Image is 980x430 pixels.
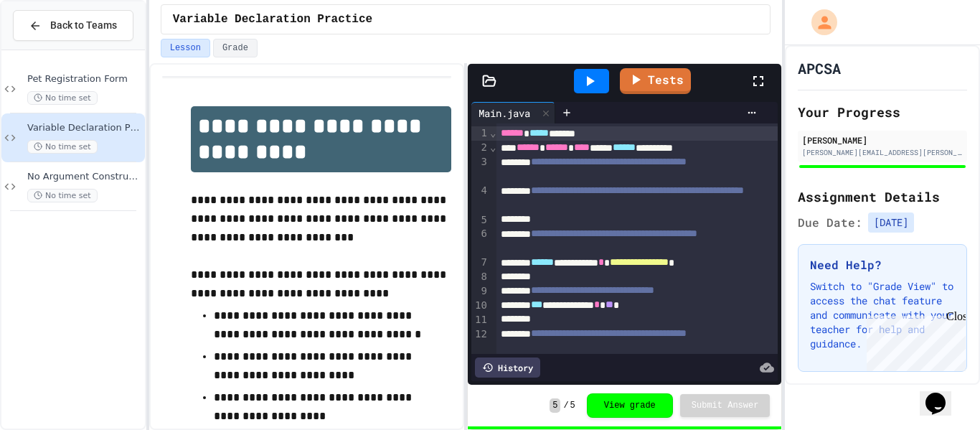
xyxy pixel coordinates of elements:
[213,39,258,57] button: Grade
[489,127,496,139] span: Fold line
[471,227,489,256] div: 6
[471,313,489,327] div: 11
[27,73,142,85] span: Pet Registration Form
[680,394,771,417] button: Submit Answer
[471,106,537,121] div: Main.java
[27,171,142,183] span: No Argument Constructor Practice
[620,68,691,94] a: Tests
[587,393,673,418] button: View grade
[868,212,914,233] span: [DATE]
[798,102,967,122] h2: Your Progress
[161,39,210,57] button: Lesson
[692,400,759,411] span: Submit Answer
[471,256,489,270] div: 7
[173,11,372,28] span: Variable Declaration Practice
[796,6,841,39] div: My Account
[563,400,568,411] span: /
[471,184,489,212] div: 4
[471,284,489,299] div: 9
[471,327,489,356] div: 12
[50,18,117,33] span: Back to Teams
[13,10,133,41] button: Back to Teams
[471,141,489,155] div: 2
[802,134,963,146] div: [PERSON_NAME]
[810,256,955,274] h3: Need Help?
[489,141,496,153] span: Fold line
[475,357,540,378] div: History
[550,398,560,413] span: 5
[798,187,967,207] h2: Assignment Details
[798,214,862,231] span: Due Date:
[802,147,963,158] div: [PERSON_NAME][EMAIL_ADDRESS][PERSON_NAME][DOMAIN_NAME]
[471,126,489,141] div: 1
[27,189,98,202] span: No time set
[6,6,99,91] div: Chat with us now!Close
[471,299,489,313] div: 10
[27,122,142,134] span: Variable Declaration Practice
[471,102,555,123] div: Main.java
[920,373,966,416] iframe: chat widget
[570,400,575,411] span: 5
[471,213,489,228] div: 5
[810,279,955,351] p: Switch to "Grade View" to access the chat feature and communicate with your teacher for help and ...
[861,310,966,371] iframe: chat widget
[471,155,489,184] div: 3
[798,58,841,78] h1: APCSA
[27,140,98,154] span: No time set
[471,270,489,284] div: 8
[27,91,98,105] span: No time set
